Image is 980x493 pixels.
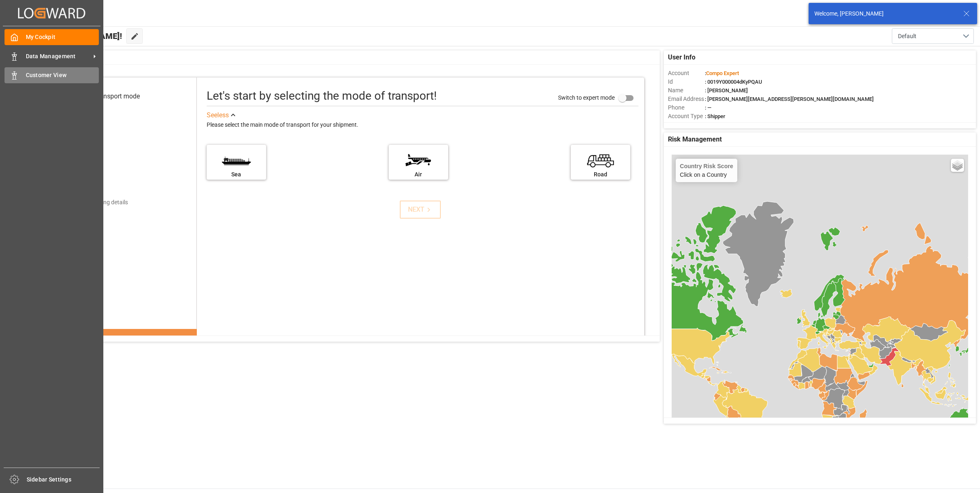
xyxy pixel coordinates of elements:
[898,32,916,41] span: Default
[207,120,638,130] div: Please select the main mode of transport for your shipment.
[27,475,100,484] span: Sidebar Settings
[705,87,748,94] span: : [PERSON_NAME]
[5,67,99,83] a: Customer View
[951,159,964,172] a: Layers
[668,112,705,121] span: Account Type
[76,91,140,101] div: Select transport mode
[680,163,733,169] h4: Country Risk Score
[705,96,874,102] span: : [PERSON_NAME][EMAIL_ADDRESS][PERSON_NAME][DOMAIN_NAME]
[668,78,705,86] span: Id
[408,205,433,215] div: NEXT
[26,33,99,41] span: My Cockpit
[668,103,705,112] span: Phone
[705,105,711,111] span: : —
[705,79,762,85] span: : 0019Y000004dKyPQAU
[558,94,615,101] span: Switch to expert mode
[668,69,705,78] span: Account
[400,201,441,219] button: NEXT
[211,170,262,179] div: Sea
[26,71,99,80] span: Customer View
[668,52,695,62] span: User Info
[207,110,229,120] div: See less
[5,29,99,45] a: My Cockpit
[892,28,974,44] button: open menu
[814,9,955,18] div: Welcome, [PERSON_NAME]
[705,113,725,119] span: : Shipper
[393,170,444,179] div: Air
[680,163,733,178] div: Click on a Country
[668,95,705,103] span: Email Address
[26,52,91,61] span: Data Management
[706,70,739,76] span: Compo Expert
[705,70,739,76] span: :
[668,135,722,144] span: Risk Management
[207,87,437,105] div: Let's start by selecting the mode of transport!
[575,170,626,179] div: Road
[668,86,705,95] span: Name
